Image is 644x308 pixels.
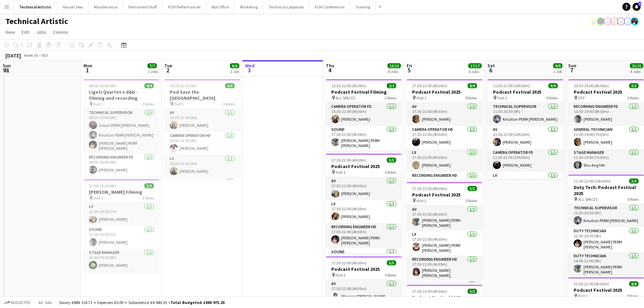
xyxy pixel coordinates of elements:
span: Hall 1 [174,101,184,106]
app-card-role: Technical Supervisor1/111:30-20:30 (9h)Krisztian PERM [PERSON_NAME] [487,103,563,126]
app-card-role: Sound1/1 [326,248,402,271]
div: 4 Jobs [388,69,401,74]
span: 17:30-22:00 (4h30m) [412,83,447,88]
h3: Ligeti Quartet x d&b - filming and recording [84,89,159,101]
app-card-role: Stage Manager1/111:30-19:00 (7h30m)Shu-Ang Yeh [568,149,644,172]
span: 4 [325,66,334,74]
span: 3/3 [468,289,477,294]
span: Tue [164,63,172,69]
span: 3/3 [629,179,639,184]
span: 7 [567,66,576,74]
div: 1 Job [553,69,562,74]
span: Week 36 [22,53,39,58]
button: Box Office [206,0,235,14]
app-card-role: LX1/116:30-22:30 (6h)[PERSON_NAME] [164,155,240,178]
span: 3 [244,66,255,74]
span: 6 Roles [223,101,235,106]
span: 6/6 [225,83,235,88]
span: 6 [486,66,495,74]
app-card-role: LX1/111:30-22:00 (10h30m) [487,172,563,195]
app-job-card: 17:30-22:00 (4h30m)5/5Podcast Festival 2025 Hall 25 RolesAV1/117:30-22:00 (4h30m)[PERSON_NAME] PE... [407,182,482,282]
app-card-role: Camera Operator HD1/117:30-22:00 (4h30m)[PERSON_NAME] [407,126,482,149]
div: 16:30-22:30 (6h)6/6Pod Save the [GEOGRAPHIC_DATA] Hall 16 RolesAV1/116:30-22:30 (6h)[PERSON_NAME]... [164,79,240,179]
span: Sun [3,63,11,69]
span: Hall 1 [93,101,103,106]
span: All jobs [37,300,53,305]
button: Budgeted [3,299,31,306]
button: Permanent Staff [123,0,163,14]
span: Hall 2 [336,273,345,278]
app-job-card: 15:30-22:00 (6h30m)2/2Podcast Festival Filming ALL SPACES2 RolesCamera Operator FD1/115:30-22:00 ... [326,79,402,151]
app-job-card: 11:30-22:00 (10h30m)9/9Podcast Festival 2025 Hall 19 RolesTechnical Supervisor1/111:30-20:30 (9h)... [487,79,563,179]
app-card-role: Stage Manager1/112:30-20:30 (8h)[PERSON_NAME] [84,249,159,272]
app-card-role: AV1/117:30-22:00 (4h30m)[PERSON_NAME] PERM [PERSON_NAME] [407,206,482,231]
span: 16:30-22:30 (6h) [170,83,197,88]
h3: Podcast Festival 2025 [326,266,402,272]
app-card-role: Duty Technician1/112:30-20:30 (8h)[PERSON_NAME] PERM [PERSON_NAME] [568,227,644,252]
span: Mon [84,63,92,69]
span: 15:30-22:00 (6h30m) [331,83,366,88]
div: 4 Jobs [630,69,643,74]
app-user-avatar: Abby Hubbard [610,17,618,25]
button: FOH Conferences [309,0,350,14]
app-user-avatar: Sally PERM Pochciol [603,17,612,25]
app-card-role: Sound1/1 [407,281,482,304]
span: 3 Roles [627,95,639,100]
span: 5 Roles [466,198,477,203]
button: Technical Artistic [14,0,57,14]
span: 11:30-22:00 (10h30m) [493,83,530,88]
span: 9 Roles [546,95,558,100]
span: Fri [407,63,412,69]
span: 9/9 [548,83,558,88]
app-job-card: 10:30-19:00 (8h30m)3/3Podcast Festival 2025 STP3 RolesRecording Engineer FD1/110:30-19:00 (8h30m)... [568,79,644,172]
span: Hall 1 [93,195,103,200]
app-user-avatar: Nathan PERM Birdsall [590,17,598,25]
h3: Podcast Festival 2025 [326,163,402,169]
app-card-role: Recording Engineer FD1/108:00-16:00 (8h)[PERSON_NAME] [84,153,159,176]
span: Wed [245,63,255,69]
app-card-role: AV1/117:30-22:00 (4h30m)Wing sze [PERSON_NAME] [326,280,402,303]
span: 9/9 [553,63,563,68]
span: 2 [163,66,172,74]
app-card-role: Recording Engineer HD1/117:30-22:00 (4h30m) [407,172,482,197]
div: 4 Jobs [469,69,481,74]
app-card-role: LX1/117:30-22:00 (4h30m)[PERSON_NAME] [326,200,402,223]
span: 3/3 [629,83,639,88]
app-card-role: Recording Engineer HD1/1 [164,178,240,203]
app-job-card: 12:30-20:30 (8h)3/3[PERSON_NAME] Filming Hall 13 RolesLX1/112:30-19:30 (7h)[PERSON_NAME]Sound1/11... [84,179,159,272]
app-card-role: AV1/117:30-22:00 (4h30m)[PERSON_NAME] [407,103,482,126]
span: 4/4 [144,83,154,88]
span: 3 Roles [627,197,639,202]
span: 17:30-22:00 (4h30m) [412,289,447,294]
app-card-role: AV1/116:30-22:30 (6h)[PERSON_NAME] [164,109,240,132]
span: Hall 1 [416,95,426,100]
span: 5/5 [468,186,477,191]
button: Marketing [235,0,263,14]
app-card-role: Duty Technician1/114:00-22:00 (8h)[PERSON_NAME] PERM [PERSON_NAME] [568,252,644,277]
div: 2 Jobs [148,69,158,74]
span: 2 Roles [385,95,396,100]
span: 8 Roles [466,95,477,100]
div: [DATE] [5,52,21,59]
span: 5/5 [387,260,396,265]
app-card-role: Camera Operator FD1/111:30-22:00 (10h30m)[PERSON_NAME] [487,149,563,172]
app-card-role: Recording Engineer HD1/117:30-22:00 (4h30m)[PERSON_NAME] [PERSON_NAME] [407,256,482,281]
app-card-role: Recording Engineer FD1/110:30-19:00 (8h30m)[PERSON_NAME] [568,103,644,126]
app-card-role: Camera Operator FD1/115:30-22:00 (6h30m)[PERSON_NAME] [326,103,402,126]
a: Jobs [33,28,49,37]
app-job-card: 17:30-22:00 (4h30m)8/8Podcast Festival 2025 Hall 18 RolesAV1/117:30-22:00 (4h30m)[PERSON_NAME]Cam... [407,79,482,179]
app-job-card: 08:00-16:00 (8h)4/4Ligeti Quartet x d&b - filming and recording Hall 12 RolesTechnical Supervisor... [84,79,159,176]
app-card-role: Sound1/117:30-22:00 (4h30m)[PERSON_NAME] PERM [PERSON_NAME] [326,126,402,151]
h3: Podcast Festival 2025 [407,89,482,95]
span: 11:30-22:00 (10h30m) [574,179,611,184]
app-card-role: LX1/112:30-19:30 (7h)[PERSON_NAME] [84,203,159,226]
span: 17:30-22:00 (4h30m) [331,260,366,265]
span: 7 [638,2,641,6]
span: 2 Roles [142,101,154,106]
button: Maintenance [89,0,123,14]
app-user-avatar: Liveforce Admin [617,17,625,25]
h1: Technical Artistic [5,16,68,26]
app-job-card: 11:30-22:00 (10h30m)3/3Duty Tech: Podcast Festival 2025 ALL SPACES3 RolesTechnical Supervisor1/11... [568,174,644,275]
